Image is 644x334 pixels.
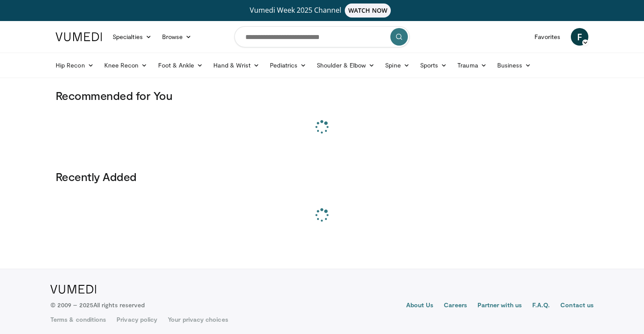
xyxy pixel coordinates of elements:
[571,28,588,46] a: F
[107,28,157,46] a: Specialties
[56,170,588,184] h3: Recently Added
[57,4,587,18] a: Vumedi Week 2025 ChannelWATCH NOW
[452,57,492,74] a: Trauma
[50,57,99,74] a: Hip Recon
[56,32,102,41] img: VuMedi Logo
[99,57,153,74] a: Knee Recon
[117,315,157,324] a: Privacy policy
[157,28,197,46] a: Browse
[560,301,594,311] a: Contact us
[50,315,106,324] a: Terms & conditions
[478,301,522,311] a: Partner with us
[380,57,414,74] a: Spine
[234,26,410,47] input: Search topics, interventions
[532,301,550,311] a: F.A.Q.
[56,89,588,103] h3: Recommended for You
[153,57,209,74] a: Foot & Ankle
[265,57,311,74] a: Pediatrics
[345,4,391,18] span: WATCH NOW
[208,57,265,74] a: Hand & Wrist
[50,301,145,309] p: © 2009 – 2025
[168,315,228,324] a: Your privacy choices
[311,57,380,74] a: Shoulder & Elbow
[492,57,537,74] a: Business
[406,301,434,311] a: About Us
[444,301,467,311] a: Careers
[93,301,145,309] span: All rights reserved
[50,285,96,294] img: VuMedi Logo
[415,57,453,74] a: Sports
[529,28,566,46] a: Favorites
